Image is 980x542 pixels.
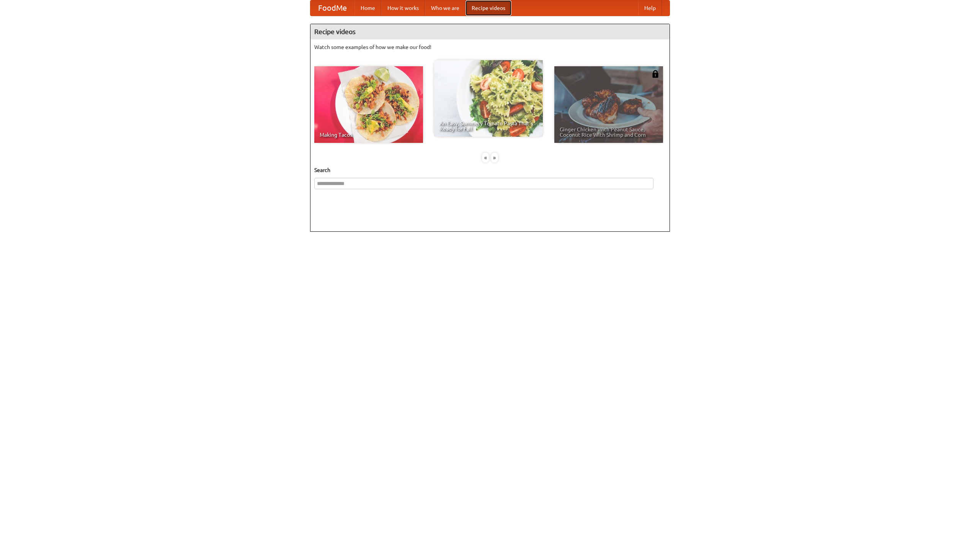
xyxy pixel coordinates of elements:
a: An Easy, Summery Tomato Pasta That's Ready for Fall [434,60,543,137]
a: How it works [381,0,425,16]
a: Help [638,0,662,16]
a: Home [354,0,381,16]
h5: Search [314,166,666,174]
img: 483408.png [652,70,659,78]
span: An Easy, Summery Tomato Pasta That's Ready for Fall [439,121,537,131]
a: FoodMe [310,0,354,16]
a: Recipe videos [465,0,511,16]
span: Making Tacos [320,132,418,138]
div: » [491,153,498,162]
a: Making Tacos [314,66,423,143]
h4: Recipe videos [310,24,670,39]
p: Watch some examples of how we make our food! [314,43,666,51]
a: Who we are [425,0,465,16]
div: « [482,153,489,162]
